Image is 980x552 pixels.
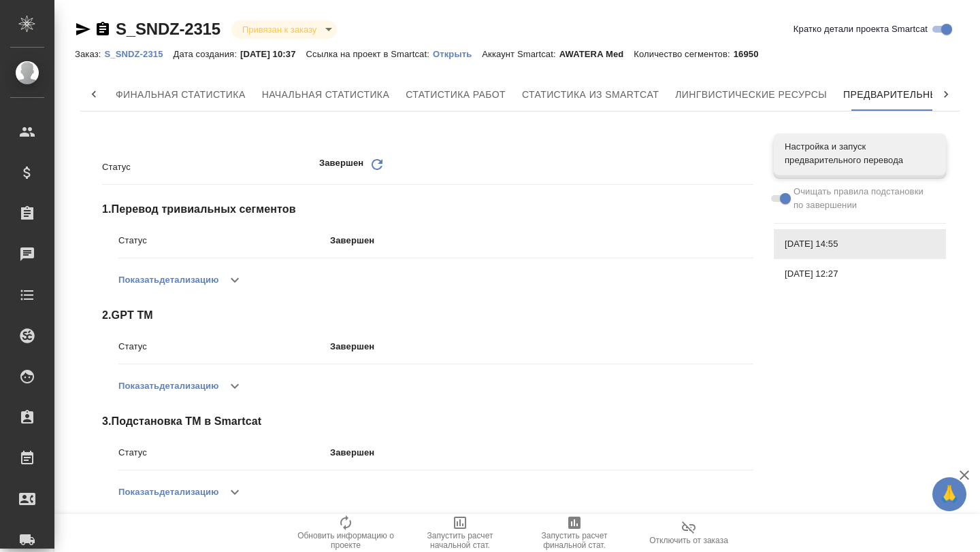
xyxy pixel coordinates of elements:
div: Привязан к заказу [231,20,337,39]
span: Запустить расчет финальной стат. [525,531,623,550]
span: Статистика из Smartcat [522,86,659,103]
p: AWATERA Med [559,49,634,59]
button: Показатьдетализацию [118,476,218,508]
span: Отключить от заказа [649,536,728,545]
span: Обновить информацию о проекте [297,531,395,550]
span: Финальная статистика [116,86,246,103]
p: Статус [118,340,330,353]
p: Завершен [330,446,753,460]
span: 1 . Перевод тривиальных сегментов [102,201,753,218]
button: 🙏 [932,477,966,511]
span: Лингвистические ресурсы [675,86,827,103]
p: Дата создания: [174,49,240,59]
a: S_SNDZ-2315 [104,48,173,59]
p: Завершен [319,156,363,177]
button: Запустить расчет начальной стат. [403,514,517,552]
a: S_SNDZ-2315 [116,20,220,38]
span: Запустить расчет начальной стат. [411,531,509,550]
button: Скопировать ссылку для ЯМессенджера [75,21,91,37]
div: [DATE] 12:27 [774,259,946,289]
p: [DATE] 10:37 [240,49,306,59]
button: Обновить информацию о проекте [289,514,403,552]
span: 2 . GPT TM [102,307,753,324]
div: [DATE] 14:55 [774,229,946,259]
p: Статус [102,160,319,174]
div: Настройка и запуск предварительного перевода [774,133,946,174]
button: Привязан к заказу [238,24,321,35]
button: Скопировать ссылку [95,21,111,37]
span: 🙏 [938,480,961,508]
span: Кратко детали проекта Smartcat [794,22,928,36]
p: Статус [118,446,330,460]
span: [DATE] 12:27 [785,267,935,281]
span: Статистика работ [406,86,506,103]
p: Завершен [330,234,753,247]
p: Завершен [330,340,753,353]
p: Статус [118,234,330,247]
button: Запустить расчет финальной стат. [517,514,632,552]
p: Заказ: [75,49,104,59]
p: Количество сегментов: [634,49,733,59]
p: Ссылка на проект в Smartcat: [306,49,433,59]
span: Начальная статистика [262,86,390,103]
p: Аккаунт Smartcat: [482,49,559,59]
p: S_SNDZ-2315 [104,49,173,59]
p: Открыть [433,49,482,59]
button: Отключить от заказа [632,514,746,552]
button: Показатьдетализацию [118,370,218,402]
button: Показатьдетализацию [118,264,218,296]
a: Открыть [433,48,482,59]
span: 3 . Подстановка ТМ в Smartcat [102,413,753,430]
span: Очищать правила подстановки по завершении [794,185,936,212]
p: 16950 [734,49,769,59]
span: Настройка и запуск предварительного перевода [785,140,935,167]
span: [DATE] 14:55 [785,237,935,251]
